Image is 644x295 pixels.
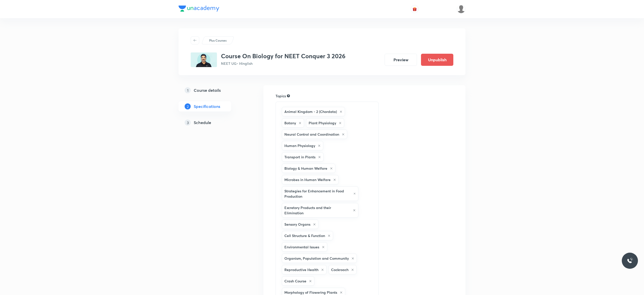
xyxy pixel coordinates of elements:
h5: Schedule [194,120,211,126]
img: avatar [412,7,417,11]
a: 1Course details [179,85,247,95]
h6: Morphology of Flowering Plants [284,290,337,295]
h6: Transport in Plants [284,154,315,160]
h6: Cockroach [331,267,349,272]
h6: Excretory Products and their Elimination [284,205,350,216]
div: Search for topics [287,94,290,98]
h6: Organism, Population and Community [284,256,349,261]
h6: Biology & Human Welfare [284,166,327,171]
h6: Sensory Organs [284,222,310,227]
h6: Topics [276,93,286,99]
h5: Course details [194,87,221,93]
img: Anuruddha Kumar [457,5,465,13]
p: Plus Courses [209,38,227,43]
button: Unpublish [421,54,453,66]
p: 3 [185,120,191,126]
a: Company Logo [179,6,219,13]
h6: Neural Control and Coordination [284,132,339,137]
p: 1 [185,87,191,93]
h6: Crash Course [284,278,306,284]
h6: Environmental Issues [284,244,319,250]
img: 312324D2-2531-4D71-9B3E-8DACF9D58B9D_plus.png [191,52,217,67]
h5: Specifications [194,103,220,109]
h6: Human Physiology [284,143,315,148]
button: avatar [411,5,419,13]
h6: Plant Physiology [309,120,336,126]
h3: Course On Biology for NEET Conquer 3 2026 [221,52,345,60]
img: Company Logo [179,6,219,12]
h6: Microbes in Human Welfare [284,177,331,182]
h6: Reproductive Health [284,267,318,272]
h6: Cell Structure & Function [284,233,325,238]
p: NEET UG • Hinglish [221,61,345,66]
a: 3Schedule [179,117,247,128]
h6: Animal Kingdom - 2 (Chordata) [284,109,337,114]
button: Preview [385,54,417,66]
h6: Botany [284,120,296,126]
img: ttu [627,258,633,264]
p: 2 [185,103,191,109]
h6: Strategies for Enhancement in Food Production [284,188,351,199]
